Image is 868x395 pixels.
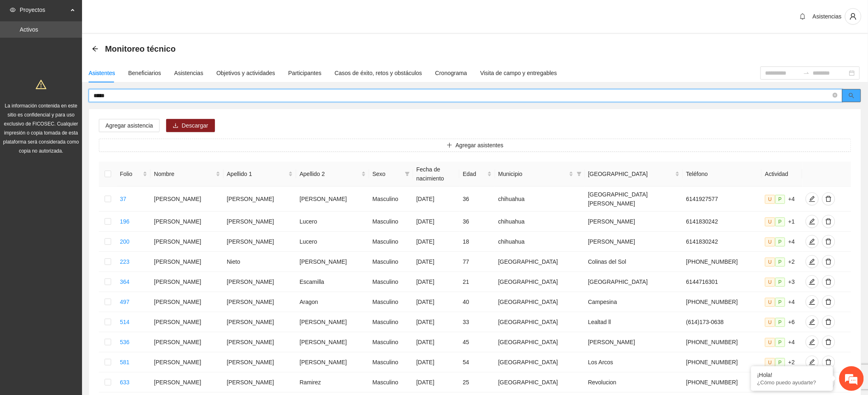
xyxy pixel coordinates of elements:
td: chihuahua [495,232,585,252]
td: [PERSON_NAME] [585,212,683,232]
td: 6141830242 [683,232,762,252]
td: Masculino [369,232,413,252]
td: [GEOGRAPHIC_DATA] [495,372,585,393]
td: [PERSON_NAME] [151,272,224,292]
td: +4 [762,187,802,212]
td: [PERSON_NAME] [296,312,369,332]
span: plus [447,142,452,149]
span: U [765,338,775,347]
span: Folio [120,169,141,178]
span: Descargar [182,121,208,130]
td: [GEOGRAPHIC_DATA] [495,252,585,272]
td: [PHONE_NUMBER] [683,292,762,312]
td: Masculino [369,312,413,332]
div: Visita de campo y entregables [480,68,557,78]
span: delete [822,196,835,202]
td: [DATE] [413,312,459,332]
div: Minimizar ventana de chat en vivo [135,4,154,24]
td: +4 [762,332,802,352]
a: Activos [20,26,38,33]
td: 40 [459,292,495,312]
th: Nombre [151,162,224,187]
span: La información contenida en este sitio es confidencial y para uso exclusivo de FICOSEC. Cualquier... [3,103,79,154]
span: filter [403,168,411,180]
span: swap-right [803,70,810,76]
th: Teléfono [683,162,762,187]
span: delete [822,218,835,225]
td: chihuahua [495,212,585,232]
td: Colinas del Sol [585,252,683,272]
td: [PERSON_NAME] [151,212,224,232]
td: +1 [762,212,802,232]
button: delete [822,295,835,308]
span: U [765,318,775,327]
span: Municipio [498,169,567,178]
span: P [775,358,785,367]
span: download [173,123,178,129]
span: delete [822,279,835,285]
td: [PHONE_NUMBER] [683,372,762,393]
span: P [775,217,785,226]
td: [PERSON_NAME] [224,332,297,352]
td: 33 [459,312,495,332]
span: delete [822,359,835,365]
div: Asistentes [89,68,115,78]
td: [DATE] [413,352,459,372]
th: Colonia [585,162,683,187]
div: Chatee con nosotros ahora [43,42,138,53]
span: P [775,258,785,267]
span: U [765,278,775,287]
td: Campesina [585,292,683,312]
th: Fecha de nacimiento [413,162,459,187]
td: Nieto [224,252,297,272]
td: Masculino [369,212,413,232]
th: Municipio [495,162,585,187]
td: [PERSON_NAME] [296,332,369,352]
span: delete [822,238,835,245]
button: bell [796,10,809,23]
a: 497 [120,299,129,305]
span: edit [806,238,818,245]
td: Aragon [296,292,369,312]
td: 25 [459,372,495,393]
td: 6141830242 [683,212,762,232]
span: warning [36,79,46,90]
button: delete [822,275,835,288]
button: edit [806,315,819,329]
button: edit [806,215,819,228]
span: P [775,338,785,347]
span: edit [806,319,818,325]
td: [PERSON_NAME] [224,292,297,312]
span: Nombre [154,169,214,178]
span: P [775,318,785,327]
a: 37 [120,196,126,202]
a: 514 [120,319,129,325]
td: [DATE] [413,292,459,312]
td: 45 [459,332,495,352]
td: Masculino [369,272,413,292]
td: Masculino [369,352,413,372]
td: [PERSON_NAME] [224,187,297,212]
td: [GEOGRAPHIC_DATA][PERSON_NAME] [585,187,683,212]
th: Folio [116,162,151,187]
button: edit [806,275,819,288]
td: [GEOGRAPHIC_DATA] [495,292,585,312]
td: [PERSON_NAME] [151,312,224,332]
div: Asistencias [174,68,203,78]
td: [GEOGRAPHIC_DATA] [495,352,585,372]
span: close-circle [833,93,838,98]
button: delete [822,315,835,329]
td: [GEOGRAPHIC_DATA] [495,272,585,292]
p: ¿Cómo puedo ayudarte? [757,379,827,386]
span: delete [822,299,835,305]
div: Casos de éxito, retos y obstáculos [335,68,422,78]
td: [DATE] [413,272,459,292]
span: close-circle [833,92,838,100]
span: edit [806,279,818,285]
span: edit [806,196,818,202]
td: Masculino [369,187,413,212]
td: 18 [459,232,495,252]
button: edit [806,295,819,308]
span: U [765,298,775,307]
span: filter [575,168,583,180]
